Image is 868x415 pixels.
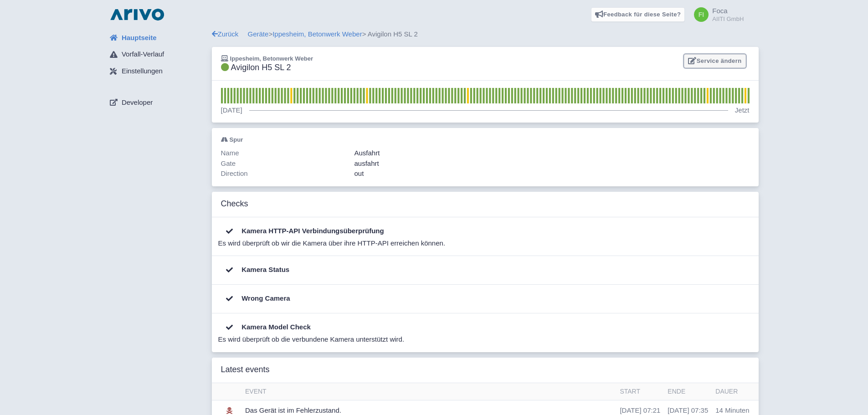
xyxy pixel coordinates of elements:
[664,383,712,400] th: Ende
[122,66,163,77] span: Einstellungen
[241,266,289,273] b: Kamera Status
[712,16,744,22] small: AIITI GmbH
[241,323,311,331] b: Kamera Model Check
[221,266,290,273] a: Kamera Status
[221,294,290,302] a: Wrong Camera
[103,63,212,80] a: Einstellungen
[221,365,270,375] h3: Latest events
[248,30,269,38] a: Geräte
[230,55,313,62] span: Ippesheim, Betonwerk Weber
[103,46,212,63] a: Vorfall-Verlauf
[108,7,166,22] img: logo
[103,94,212,111] a: Developer
[221,105,242,116] p: [DATE]
[354,169,364,177] span: out
[241,383,616,400] th: Event
[230,136,243,143] span: Spur
[712,383,758,400] th: Dauer
[221,323,311,331] a: Kamera Model Check
[354,149,380,157] span: Ausfahrt
[735,105,750,116] p: Jetzt
[616,383,664,400] th: Start
[122,33,157,43] span: Hauptseite
[218,334,747,345] div: Es wird überprüft ob die verbundene Kamera unterstützt wird.
[218,238,747,249] div: Es wird überprüft ob wir die Kamera über ihre HTTP-API erreichen können.
[122,49,164,60] span: Vorfall-Verlauf
[122,97,153,108] span: Developer
[241,227,384,235] b: Kamera HTTP-API Verbindungsüberprüfung
[241,294,290,302] b: Wrong Camera
[684,54,745,68] a: Service ändern
[212,29,759,40] div: > > Avigilon H5 SL 2
[218,159,352,169] div: Gate
[591,7,685,22] a: Feedback für diese Seite?
[221,199,248,209] h3: Checks
[218,148,352,159] div: Name
[620,406,660,414] span: [DATE] 07:21
[221,227,384,235] a: Kamera HTTP-API Verbindungsüberprüfung
[103,29,212,46] a: Hauptseite
[212,30,239,38] a: Zurück
[221,63,313,73] h3: Avigilon H5 SL 2
[218,169,352,179] div: Direction
[688,7,744,22] a: Foca AIITI GmbH
[668,406,708,414] span: [DATE] 07:35
[712,7,727,15] span: Foca
[272,30,362,38] a: Ippesheim, Betonwerk Weber
[354,159,379,167] span: ausfahrt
